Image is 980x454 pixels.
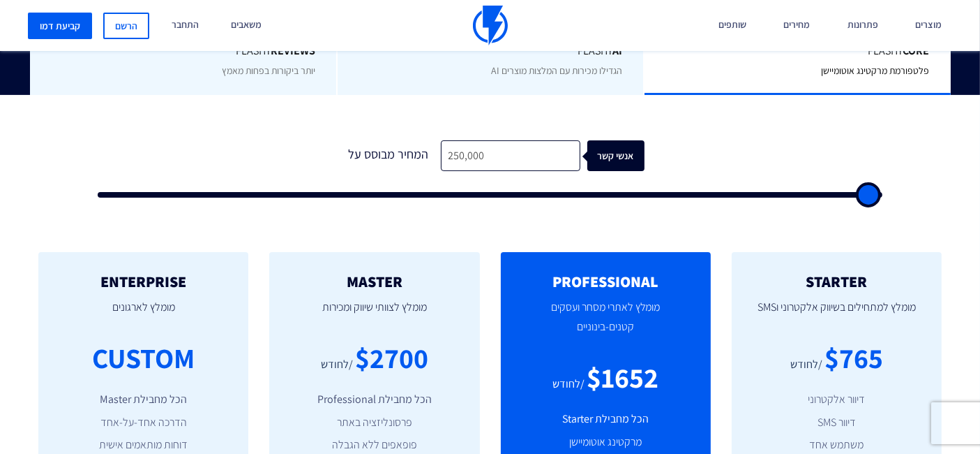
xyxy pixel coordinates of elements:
[290,291,458,338] p: מומלץ לצוותי שיווק ומכירות
[336,140,441,172] div: המחיר מבוסס על
[822,64,930,77] span: פלטפורמת מרקטינג אוטומיישן
[753,291,921,338] p: מומלץ למתחילים בשיווק אלקטרוני וSMS
[103,13,149,39] a: הרשם
[271,43,315,58] b: REVIEWS
[59,392,227,408] li: הכל מחבילת Master
[491,64,622,77] span: הגדילו מכירות עם המלצות מוצרים AI
[222,64,315,77] span: יותר ביקורות בפחות מאמץ
[290,437,458,453] li: פופאפים ללא הגבלה
[790,357,822,373] div: /לחודש
[59,273,227,290] h2: ENTERPRISE
[290,273,458,290] h2: MASTER
[903,43,930,58] b: Core
[59,291,227,338] p: מומלץ לארגונים
[552,376,585,393] div: /לחודש
[522,291,690,358] p: מומלץ לאתרי מסחר ועסקים קטנים-בינוניים
[290,392,458,408] li: הכל מחבילת Professional
[59,437,227,453] li: דוחות מותאמים אישית
[92,338,195,378] div: CUSTOM
[753,437,921,453] li: משתמש אחד
[753,273,921,290] h2: STARTER
[824,338,883,378] div: $765
[321,357,353,373] div: /לחודש
[522,434,690,451] li: מרקטינג אוטומיישן
[587,358,658,397] div: $1652
[522,273,690,290] h2: PROFESSIONAL
[359,43,622,59] span: Flashy
[50,43,315,59] span: Flashy
[355,338,428,378] div: $2700
[665,43,929,59] span: Flashy
[28,13,92,39] a: קביעת דמו
[753,415,921,431] li: דיוור SMS
[612,43,622,58] b: AI
[598,140,655,172] div: אנשי קשר
[753,392,921,408] li: דיוור אלקטרוני
[290,415,458,431] li: פרסונליזציה באתר
[59,415,227,431] li: הדרכה אחד-על-אחד
[522,411,690,427] li: הכל מחבילת Starter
